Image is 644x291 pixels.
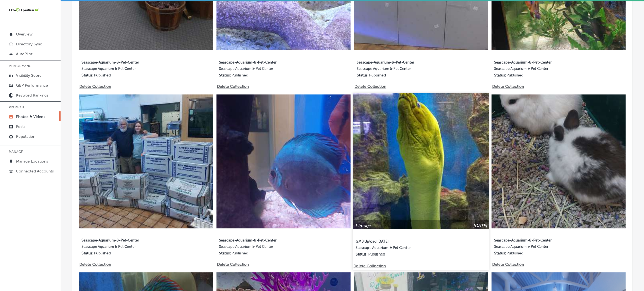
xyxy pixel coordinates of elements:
label: Seascape Aquarium & Pet Center [219,67,316,73]
img: Collection thumbnail [492,95,626,229]
p: Published [368,252,385,257]
label: GMB Upload [DATE] [356,236,454,246]
label: Seascape Aquarium & Pet Center [494,67,591,73]
p: Status: [494,73,506,78]
p: Connected Accounts [16,169,54,174]
p: AutoPilot [16,52,33,56]
p: Published [369,73,386,78]
label: Seascape Aquarium & Pet Center [494,245,591,251]
p: Status: [82,251,93,256]
p: Keyword Rankings [16,93,48,98]
p: Status: [494,251,506,256]
p: Delete Collection [355,84,386,89]
p: Published [507,73,524,78]
p: Reputation [16,134,35,139]
p: Photos & Videos [16,114,45,119]
p: Delete Collection [217,262,248,267]
p: Status: [219,73,231,78]
p: Published [94,251,111,256]
label: Seascape-Aquarium-&-Pet-Center [219,57,316,67]
p: Published [231,73,248,78]
label: Seascape Aquarium & Pet Center [356,246,454,252]
p: Published [507,251,524,256]
label: Seascape Aquarium & Pet Center [82,245,178,251]
p: Published [231,251,248,256]
p: Delete Collection [492,84,523,89]
p: GBP Performance [16,83,48,88]
img: Collection thumbnail [217,95,351,229]
label: Seascape-Aquarium-&-Pet-Center [494,235,591,245]
img: Collection thumbnail [353,93,489,229]
p: Status: [356,252,368,257]
label: Seascape-Aquarium-&-Pet-Center [82,57,178,67]
p: Posts [16,124,25,129]
label: Seascape-Aquarium-&-Pet-Center [494,57,591,67]
img: 660ab0bf-5cc7-4cb8-ba1c-48b5ae0f18e60NCTV_CLogo_TV_Black_-500x88.png [9,7,39,12]
p: 1 image [355,223,371,228]
p: Delete Collection [217,84,248,89]
p: Directory Sync [16,42,42,46]
label: Seascape Aquarium & Pet Center [219,245,316,251]
p: Overview [16,32,33,37]
p: [DATE] [473,223,487,228]
p: Delete Collection [492,262,523,267]
p: Visibility Score [16,73,42,78]
label: Seascape-Aquarium-&-Pet-Center [82,235,178,245]
p: Status: [219,251,231,256]
p: Delete Collection [79,84,110,89]
p: Delete Collection [79,262,110,267]
p: Manage Locations [16,159,48,164]
label: Seascape Aquarium & Pet Center [82,67,178,73]
p: Status: [82,73,93,78]
p: Delete Collection [354,264,385,268]
label: Seascape-Aquarium-&-Pet-Center [219,235,316,245]
label: Seascape-Aquarium-&-Pet-Center [357,57,453,67]
p: Status: [357,73,369,78]
img: Collection thumbnail [79,95,213,229]
p: Published [94,73,111,78]
label: Seascape Aquarium & Pet Center [357,67,453,73]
